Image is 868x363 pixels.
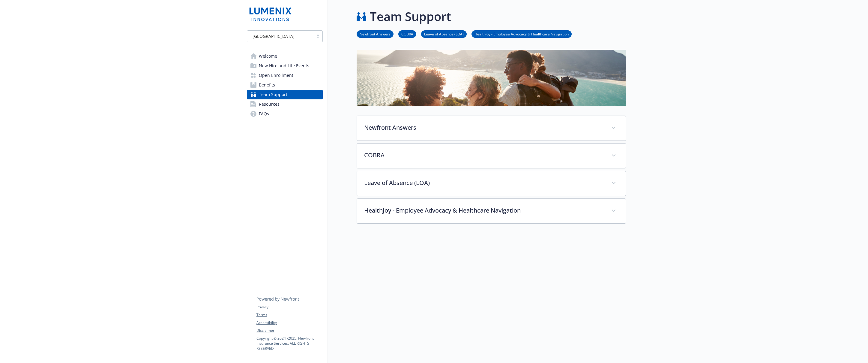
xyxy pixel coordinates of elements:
a: COBRA [398,31,416,37]
a: Resources [247,99,323,109]
div: Leave of Absence (LOA) [357,171,626,196]
span: FAQs [259,109,269,119]
a: HealthJoy - Employee Advocacy & Healthcare Navigation [471,31,572,37]
span: New Hire and Life Events [259,61,309,71]
h1: Team Support [370,8,451,26]
span: [GEOGRAPHIC_DATA] [253,33,295,39]
a: FAQs [247,109,323,119]
span: Team Support [259,90,287,99]
img: team support page banner [357,50,626,106]
div: HealthJoy - Employee Advocacy & Healthcare Navigation [357,199,626,223]
p: HealthJoy - Employee Advocacy & Healthcare Navigation [364,206,604,215]
a: Disclaimer [256,328,322,333]
div: COBRA [357,144,626,168]
a: Team Support [247,90,323,99]
a: Leave of Absence (LOA) [421,31,467,37]
a: Welcome [247,51,323,61]
span: Resources [259,99,280,109]
a: Terms [256,312,322,318]
p: COBRA [364,151,604,160]
p: Newfront Answers [364,123,604,132]
p: Leave of Absence (LOA) [364,178,604,187]
a: New Hire and Life Events [247,61,323,71]
a: Benefits [247,80,323,90]
span: Benefits [259,80,275,90]
a: Privacy [256,304,322,310]
p: Copyright © 2024 - 2025 , Newfront Insurance Services, ALL RIGHTS RESERVED [256,336,322,351]
span: [GEOGRAPHIC_DATA] [250,33,310,39]
div: Newfront Answers [357,116,626,141]
a: Accessibility [256,320,322,325]
span: Open Enrollment [259,71,293,80]
a: Open Enrollment [247,71,323,80]
span: Welcome [259,51,277,61]
a: Newfront Answers [357,31,394,37]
